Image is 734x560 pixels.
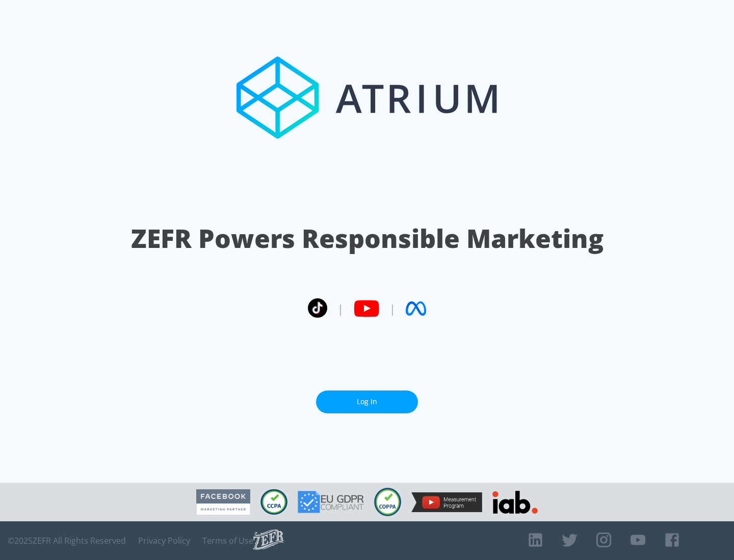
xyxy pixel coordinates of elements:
a: Privacy Policy [138,536,190,546]
span: | [337,301,344,316]
img: YouTube Measurement Program [411,492,482,512]
img: Facebook Marketing Partner [196,489,250,515]
img: CCPA Compliant [260,489,287,515]
img: IAB [492,491,538,514]
h1: ZEFR Powers Responsible Marketing [131,221,604,256]
img: COPPA Compliant [374,488,401,516]
img: GDPR Compliant [298,491,364,513]
span: © 2025 ZEFR All Rights Reserved [8,536,126,546]
a: Terms of Use [202,536,253,546]
span: | [389,301,396,316]
a: Log In [316,390,418,413]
